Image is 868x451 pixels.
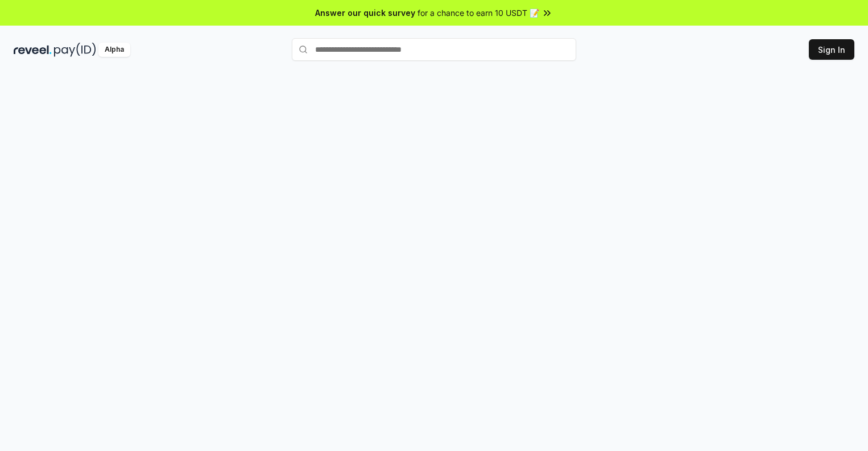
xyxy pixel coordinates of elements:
[98,43,130,57] div: Alpha
[315,7,415,19] span: Answer our quick survey
[809,39,854,60] button: Sign In
[54,43,96,57] img: pay_id
[14,43,52,57] img: reveel_dark
[418,7,539,19] span: for a chance to earn 10 USDT 📝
